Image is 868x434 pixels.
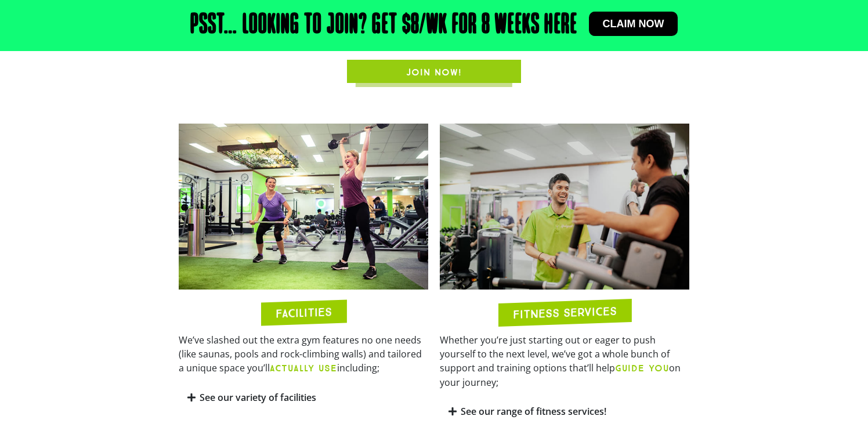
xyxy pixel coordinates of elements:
[276,306,332,320] h2: FACILITIES
[440,398,689,425] div: See our range of fitness services!
[179,333,428,375] p: We’ve slashed out the extra gym features no one needs (like saunas, pools and rock-climbing walls...
[200,391,316,404] a: See our variety of facilities
[615,363,669,374] b: GUIDE YOU
[440,333,689,389] p: Whether you’re just starting out or eager to push yourself to the next level, we’ve got a whole b...
[603,19,664,29] span: Claim now
[347,60,521,83] a: JOIN NOW!
[461,405,606,418] a: See our range of fitness services!
[179,384,428,411] div: See our variety of facilities
[513,305,617,320] h2: FITNESS SERVICES
[406,66,462,79] span: JOIN NOW!
[589,12,678,36] a: Claim now
[190,12,577,39] h2: Psst… Looking to join? Get $8/wk for 8 weeks here
[270,363,337,374] b: ACTUALLY USE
